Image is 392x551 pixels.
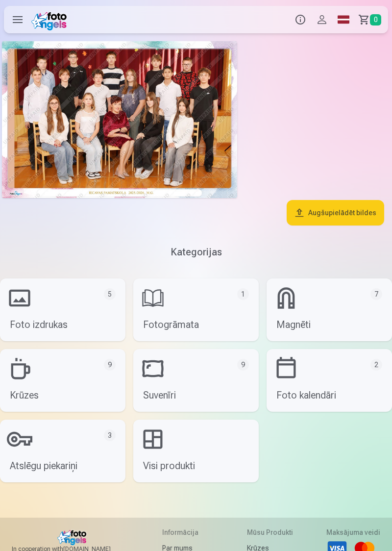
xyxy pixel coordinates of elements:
[326,527,380,537] h5: Maksājuma veidi
[133,278,259,341] a: Fotogrāmata1
[354,6,388,33] a: Grozs0
[267,349,392,412] a: Foto kalendāri2
[237,288,249,300] div: 1
[370,288,382,300] div: 7
[104,288,116,300] div: 5
[290,6,311,33] button: Info
[247,527,298,537] h5: Mūsu produkti
[31,9,70,30] img: /fa1
[333,6,354,33] a: Global
[287,200,384,225] button: Augšupielādēt bildes
[267,278,392,341] a: Magnēti7
[133,349,259,412] a: Suvenīri9
[311,6,333,33] button: Profils
[237,359,249,371] div: 9
[104,429,116,441] div: 3
[104,359,116,371] div: 9
[370,14,381,25] span: 0
[162,527,219,537] h5: Informācija
[133,420,259,482] a: Visi produkti
[370,359,382,371] div: 2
